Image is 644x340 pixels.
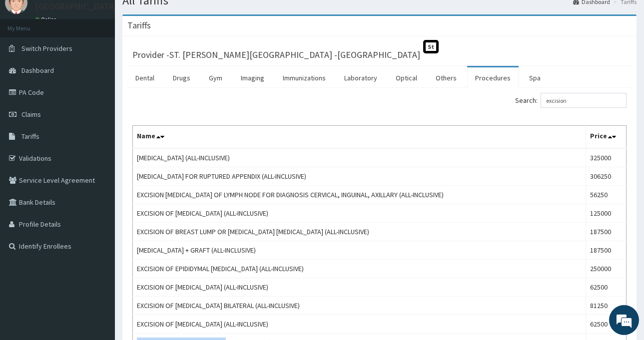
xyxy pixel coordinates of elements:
[35,16,59,23] a: Online
[21,110,41,119] span: Claims
[586,297,626,315] td: 81250
[233,67,272,88] a: Imaging
[586,204,626,223] td: 125000
[133,223,586,241] td: EXCISION OF BREAST LUMP OR [MEDICAL_DATA] [MEDICAL_DATA] (ALL-INCLUSIVE)
[586,260,626,278] td: 250000
[586,126,626,149] th: Price
[521,67,549,88] a: Spa
[428,67,465,88] a: Others
[52,56,168,69] div: Chat with us now
[201,67,230,88] a: Gym
[165,67,198,88] a: Drugs
[127,21,151,30] h3: Tariffs
[35,2,183,11] p: [GEOGRAPHIC_DATA][PERSON_NAME]
[586,315,626,334] td: 62500
[586,223,626,241] td: 187500
[133,126,586,149] th: Name
[515,93,627,108] label: Search:
[58,105,138,206] span: We're online!
[586,241,626,260] td: 187500
[541,93,627,108] input: Search:
[133,315,586,334] td: EXCISION OF [MEDICAL_DATA] (ALL-INCLUSIVE)
[586,186,626,204] td: 56250
[133,297,586,315] td: EXCISION OF [MEDICAL_DATA] BILATERAL (ALL-INCLUSIVE)
[467,67,519,88] a: Procedures
[586,278,626,297] td: 62500
[21,44,72,53] span: Switch Providers
[423,40,439,53] span: St
[133,148,586,167] td: [MEDICAL_DATA] (ALL-INCLUSIVE)
[133,167,586,186] td: [MEDICAL_DATA] FOR RUPTURED APPENDIX (ALL-INCLUSIVE)
[21,132,39,141] span: Tariffs
[164,5,188,29] div: Minimize live chat window
[586,167,626,186] td: 306250
[18,50,40,75] img: d_794563401_company_1708531726252_794563401
[133,204,586,223] td: EXCISION OF [MEDICAL_DATA] (ALL-INCLUSIVE)
[5,231,190,266] textarea: Type your message and hit 'Enter'
[586,148,626,167] td: 325000
[133,260,586,278] td: EXCISION OF EPIDIDYMAL [MEDICAL_DATA] (ALL-INCLUSIVE)
[388,67,425,88] a: Optical
[21,66,54,75] span: Dashboard
[133,241,586,260] td: [MEDICAL_DATA] + GRAFT (ALL-INCLUSIVE)
[133,186,586,204] td: EXCISION [MEDICAL_DATA] OF LYMPH NODE FOR DIAGNOSIS CERVICAL, INGUINAL, AXILLARY (ALL-INCLUSIVE)
[275,67,334,88] a: Immunizations
[127,67,162,88] a: Dental
[132,50,420,59] h3: Provider - ST. [PERSON_NAME][GEOGRAPHIC_DATA] -[GEOGRAPHIC_DATA]
[133,278,586,297] td: EXCISION OF [MEDICAL_DATA] (ALL-INCLUSIVE)
[336,67,385,88] a: Laboratory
